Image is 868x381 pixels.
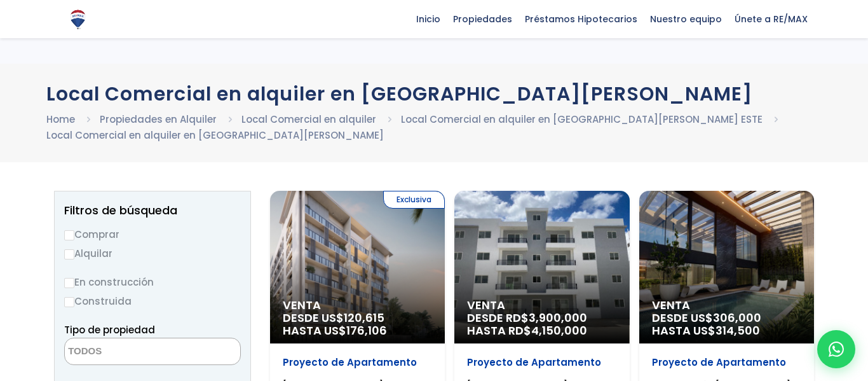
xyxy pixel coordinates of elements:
[346,322,387,338] span: 176,106
[46,113,75,126] a: Home
[64,297,74,307] input: Construida
[401,113,763,126] a: Local Comercial en alquiler en [GEOGRAPHIC_DATA][PERSON_NAME] ESTE
[531,322,587,338] span: 4,150,000
[46,127,384,143] li: Local Comercial en alquiler en [GEOGRAPHIC_DATA][PERSON_NAME]
[64,323,155,336] span: Tipo de propiedad
[283,356,432,369] p: Proyecto de Apartamento
[64,278,74,288] input: En construcción
[519,10,644,29] span: Préstamos Hipotecarios
[241,113,376,126] a: Local Comercial en alquiler
[652,312,801,337] span: DESDE US$
[64,293,241,309] label: Construida
[728,10,814,29] span: Únete a RE/MAX
[344,310,384,326] span: 120,615
[64,230,74,240] input: Comprar
[652,356,801,369] p: Proyecto de Apartamento
[644,10,728,29] span: Nuestro equipo
[529,310,587,326] span: 3,900,000
[447,10,519,29] span: Propiedades
[283,312,432,337] span: DESDE US$
[713,310,761,326] span: 306,000
[383,191,445,209] span: Exclusiva
[100,113,217,126] a: Propiedades en Alquiler
[64,274,241,290] label: En construcción
[652,324,801,337] span: HASTA US$
[715,322,760,338] span: 314,500
[652,299,801,312] span: Venta
[46,83,822,105] h1: Local Comercial en alquiler en [GEOGRAPHIC_DATA][PERSON_NAME]
[283,324,432,337] span: HASTA US$
[410,10,447,29] span: Inicio
[64,226,241,242] label: Comprar
[64,246,241,261] label: Alquilar
[65,338,188,366] textarea: Search
[467,299,616,312] span: Venta
[283,299,432,312] span: Venta
[67,8,89,31] img: Logo de REMAX
[467,312,616,337] span: DESDE RD$
[467,324,616,337] span: HASTA RD$
[467,356,616,369] p: Proyecto de Apartamento
[64,204,241,217] h2: Filtros de búsqueda
[64,249,74,260] input: Alquilar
